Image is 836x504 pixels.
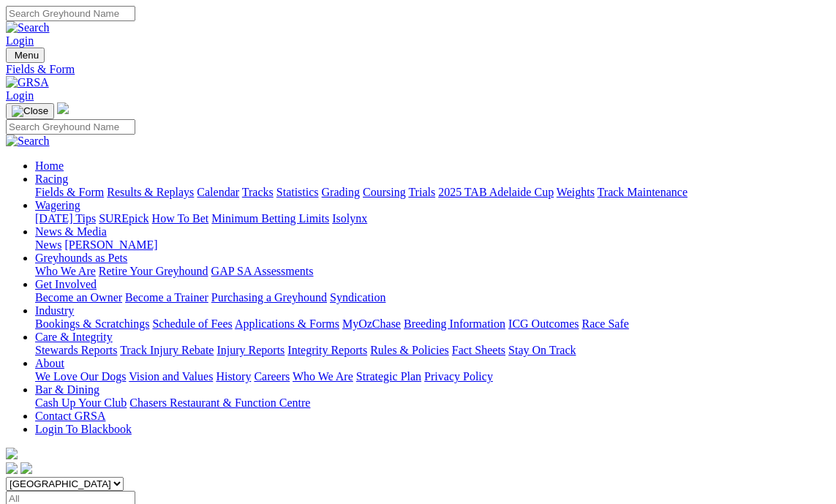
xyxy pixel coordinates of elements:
[6,21,50,34] img: Search
[35,238,830,252] div: News & Media
[35,159,64,172] a: Home
[57,102,69,114] img: logo-grsa-white.png
[342,317,401,330] a: MyOzChase
[508,317,579,330] a: ICG Outcomes
[35,291,122,304] a: Become an Owner
[6,48,45,63] button: Toggle navigation
[330,291,385,304] a: Syndication
[99,212,148,225] a: SUREpick
[438,186,554,198] a: 2025 TAB Adelaide Cup
[6,462,18,474] img: facebook.svg
[35,265,96,277] a: Who We Are
[408,186,435,198] a: Trials
[287,344,367,356] a: Integrity Reports
[404,317,505,330] a: Breeding Information
[242,186,274,198] a: Tracks
[35,396,127,409] a: Cash Up Your Club
[598,186,688,198] a: Track Maintenance
[293,370,353,383] a: Who We Are
[6,135,50,148] img: Search
[35,252,127,264] a: Greyhounds as Pets
[125,291,208,304] a: Become a Trainer
[35,238,61,251] a: News
[363,186,406,198] a: Coursing
[64,238,157,251] a: [PERSON_NAME]
[35,344,117,356] a: Stewards Reports
[15,50,39,61] span: Menu
[35,212,96,225] a: [DATE] Tips
[216,370,251,383] a: History
[452,344,505,356] a: Fact Sheets
[35,370,830,383] div: About
[35,212,830,225] div: Wagering
[35,278,97,290] a: Get Involved
[276,186,319,198] a: Statistics
[557,186,595,198] a: Weights
[6,76,49,89] img: GRSA
[235,317,339,330] a: Applications & Forms
[332,212,367,225] a: Isolynx
[129,396,310,409] a: Chasers Restaurant & Function Centre
[581,317,628,330] a: Race Safe
[35,317,149,330] a: Bookings & Scratchings
[12,105,48,117] img: Close
[35,186,830,199] div: Racing
[35,291,830,304] div: Get Involved
[120,344,214,356] a: Track Injury Rebate
[20,462,32,474] img: twitter.svg
[6,6,135,21] input: Search
[6,119,135,135] input: Search
[35,265,830,278] div: Greyhounds as Pets
[35,225,107,238] a: News & Media
[6,89,34,102] a: Login
[35,331,113,343] a: Care & Integrity
[152,212,209,225] a: How To Bet
[35,383,99,396] a: Bar & Dining
[424,370,493,383] a: Privacy Policy
[6,63,830,76] a: Fields & Form
[35,410,105,422] a: Contact GRSA
[35,186,104,198] a: Fields & Form
[129,370,213,383] a: Vision and Values
[35,317,830,331] div: Industry
[508,344,576,356] a: Stay On Track
[6,103,54,119] button: Toggle navigation
[254,370,290,383] a: Careers
[99,265,208,277] a: Retire Your Greyhound
[370,344,449,356] a: Rules & Policies
[35,173,68,185] a: Racing
[107,186,194,198] a: Results & Replays
[35,396,830,410] div: Bar & Dining
[35,304,74,317] a: Industry
[356,370,421,383] a: Strategic Plan
[216,344,285,356] a: Injury Reports
[35,344,830,357] div: Care & Integrity
[322,186,360,198] a: Grading
[6,34,34,47] a: Login
[35,199,80,211] a: Wagering
[35,423,132,435] a: Login To Blackbook
[211,212,329,225] a: Minimum Betting Limits
[211,265,314,277] a: GAP SA Assessments
[35,370,126,383] a: We Love Our Dogs
[197,186,239,198] a: Calendar
[152,317,232,330] a: Schedule of Fees
[35,357,64,369] a: About
[6,448,18,459] img: logo-grsa-white.png
[211,291,327,304] a: Purchasing a Greyhound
